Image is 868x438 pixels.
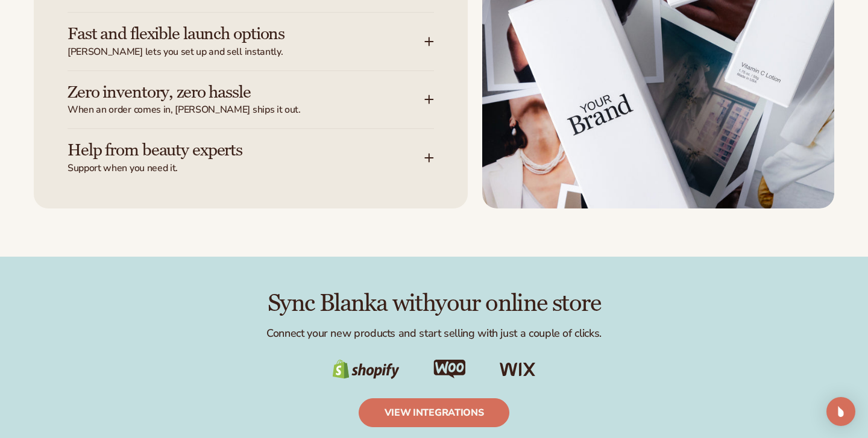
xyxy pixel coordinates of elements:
[826,397,855,426] div: Open Intercom Messenger
[359,398,510,427] a: view integrations
[500,363,536,377] img: Shopify Image 19
[68,46,424,58] span: [PERSON_NAME] lets you set up and sell instantly.
[433,360,466,378] img: Shopify Image 18
[332,360,400,379] img: Shopify Image 17
[68,83,388,102] h3: Zero inventory, zero hassle
[34,327,834,340] p: Connect your new products and start selling with just a couple of clicks.
[68,25,388,43] h3: Fast and flexible launch options
[68,104,424,116] span: When an order comes in, [PERSON_NAME] ships it out.
[34,290,834,317] h2: Sync Blanka with your online store
[68,141,388,160] h3: Help from beauty experts
[68,162,424,175] span: Support when you need it.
